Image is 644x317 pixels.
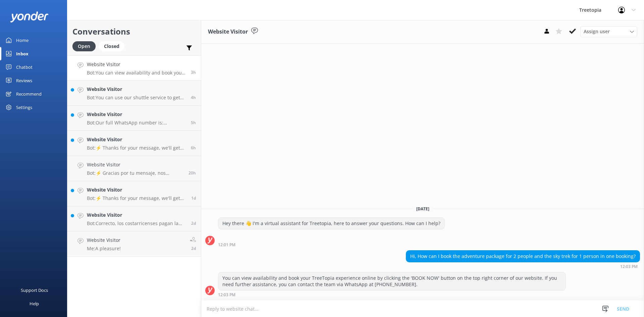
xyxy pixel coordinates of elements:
[67,156,201,181] a: Website VisitorBot:⚡ Gracias por tu mensaje, nos pondremos en contacto contigo lo antes posible. ...
[67,106,201,131] a: Website VisitorBot:Our full WhatsApp number is: [PHONE_NUMBER].5h
[87,111,186,118] h4: Website Visitor
[191,95,196,100] span: Sep 01 2025 10:53am (UTC -06:00) America/Mexico_City
[16,47,29,60] div: Inbox
[87,186,186,194] h4: Website Visitor
[10,11,49,22] img: yonder-white-logo.png
[87,136,186,143] h4: Website Visitor
[16,60,33,74] div: Chatbot
[87,246,121,252] p: Me: A pleasure!
[87,145,186,151] p: Bot: ⚡ Thanks for your message, we'll get back to you as soon as we can. You're also welcome to k...
[620,265,638,269] strong: 12:03 PM
[218,218,444,229] div: Hey there 👋 I'm a virtual assistant for Treetopia, here to answer your questions. How can I help?
[412,206,433,212] span: [DATE]
[191,145,196,151] span: Sep 01 2025 09:06am (UTC -06:00) America/Mexico_City
[67,206,201,231] a: Website VisitorBot:Correcto, los costarricenses pagan la tarifa de niños para todas las actividad...
[16,101,32,114] div: Settings
[21,283,48,297] div: Support Docs
[87,161,183,168] h4: Website Visitor
[208,28,248,36] h3: Website Visitor
[67,131,201,156] a: Website VisitorBot:⚡ Thanks for your message, we'll get back to you as soon as we can. You're als...
[191,195,196,201] span: Aug 30 2025 09:19pm (UTC -06:00) America/Mexico_City
[87,211,186,219] h4: Website Visitor
[72,25,196,38] h2: Conversations
[87,70,186,76] p: Bot: You can view availability and book your TreeTopia experience online by clicking the 'BOOK NO...
[16,74,32,87] div: Reviews
[218,242,445,247] div: Sep 01 2025 12:01pm (UTC -06:00) America/Mexico_City
[87,220,186,226] p: Bot: Correcto, los costarricenses pagan la tarifa de niños para todas las actividades en [GEOGRAP...
[191,246,196,251] span: Aug 30 2025 11:03am (UTC -06:00) America/Mexico_City
[87,61,186,68] h4: Website Visitor
[218,292,566,297] div: Sep 01 2025 12:03pm (UTC -06:00) America/Mexico_City
[218,272,566,290] div: You can view availability and book your TreeTopia experience online by clicking the 'BOOK NOW' bu...
[191,120,196,125] span: Sep 01 2025 09:28am (UTC -06:00) America/Mexico_City
[406,264,640,269] div: Sep 01 2025 12:03pm (UTC -06:00) America/Mexico_City
[189,170,196,176] span: Aug 31 2025 07:20pm (UTC -06:00) America/Mexico_City
[16,87,42,101] div: Recommend
[87,195,186,201] p: Bot: ⚡ Thanks for your message, we'll get back to you as soon as we can. You're also welcome to k...
[580,26,637,37] div: Assign User
[72,42,99,50] a: Open
[67,231,201,257] a: Website VisitorMe:A pleasure!2d
[72,41,96,51] div: Open
[87,170,183,176] p: Bot: ⚡ Gracias por tu mensaje, nos pondremos en contacto contigo lo antes posible. También puedes...
[191,220,196,226] span: Aug 30 2025 03:05pm (UTC -06:00) America/Mexico_City
[67,81,201,106] a: Website VisitorBot:You can use our shuttle service to get from your hotel in the [GEOGRAPHIC_DATA...
[67,181,201,206] a: Website VisitorBot:⚡ Thanks for your message, we'll get back to you as soon as we can. You're als...
[16,34,29,47] div: Home
[87,120,186,126] p: Bot: Our full WhatsApp number is: [PHONE_NUMBER].
[406,251,640,262] div: Hi, How can I book the adventure package for 2 people and the sky trek for 1 person in one booking?
[67,55,201,81] a: Website VisitorBot:You can view availability and book your TreeTopia experience online by clickin...
[87,236,121,244] h4: Website Visitor
[584,28,610,35] span: Assign user
[99,41,124,51] div: Closed
[87,95,186,101] p: Bot: You can use our shuttle service to get from your hotel in the [GEOGRAPHIC_DATA] area to [GEO...
[218,293,235,297] strong: 12:03 PM
[218,243,235,247] strong: 12:01 PM
[87,86,186,93] h4: Website Visitor
[99,42,128,50] a: Closed
[191,69,196,75] span: Sep 01 2025 12:03pm (UTC -06:00) America/Mexico_City
[30,297,39,310] div: Help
